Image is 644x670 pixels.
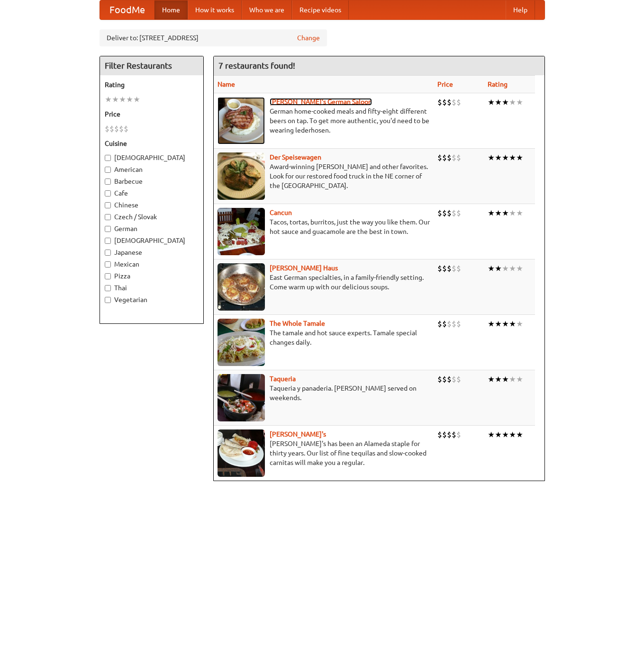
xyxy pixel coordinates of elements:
[218,328,430,347] p: The tamale and hot sauce experts. Tamale special changes daily.
[270,209,292,216] a: Cancun
[218,374,265,421] img: taqueria.jpg
[452,374,456,384] li: $
[105,271,199,281] label: Pizza
[509,429,516,440] li: ★
[437,208,442,218] li: $
[242,0,292,19] a: Who we are
[105,226,111,232] input: German
[442,208,447,218] li: $
[502,263,509,274] li: ★
[495,97,502,107] li: ★
[105,190,111,197] input: Cafe
[442,152,447,163] li: $
[270,320,325,327] a: The Whole Tamale
[218,80,235,88] a: Name
[105,177,199,186] label: Barbecue
[456,152,461,163] li: $
[447,263,452,274] li: $
[270,430,326,438] a: [PERSON_NAME]'s
[442,263,447,274] li: $
[488,319,495,329] li: ★
[105,297,111,303] input: Vegetarian
[495,319,502,329] li: ★
[488,208,495,218] li: ★
[218,263,265,311] img: kohlhaus.jpg
[297,33,320,43] a: Change
[119,94,126,105] li: ★
[218,273,430,292] p: East German specialties, in a family-friendly setting. Come warm up with our delicious soups.
[270,264,338,272] a: [PERSON_NAME] Haus
[218,439,430,467] p: [PERSON_NAME]'s has been an Alameda staple for thirty years. Our list of fine tequilas and slow-c...
[516,374,523,384] li: ★
[456,263,461,274] li: $
[452,429,456,440] li: $
[270,375,296,383] b: Taqueria
[105,202,111,208] input: Chinese
[447,374,452,384] li: $
[488,263,495,274] li: ★
[105,285,111,291] input: Thai
[442,97,447,107] li: $
[105,94,112,105] li: ★
[488,374,495,384] li: ★
[456,374,461,384] li: $
[502,97,509,107] li: ★
[105,80,199,89] h5: Rating
[516,263,523,274] li: ★
[437,263,442,274] li: $
[452,208,456,218] li: $
[218,97,265,144] img: esthers.jpg
[105,214,111,220] input: Czech / Slovak
[105,200,199,210] label: Chinese
[105,212,199,222] label: Czech / Slovak
[488,152,495,163] li: ★
[516,429,523,440] li: ★
[437,429,442,440] li: $
[105,295,199,304] label: Vegetarian
[437,80,453,88] a: Price
[292,0,349,19] a: Recipe videos
[188,0,242,19] a: How it works
[495,152,502,163] li: ★
[270,98,372,106] a: [PERSON_NAME]'s German Saloon
[218,107,430,135] p: German home-cooked meals and fifty-eight different beers on tap. To get more authentic, you'd nee...
[516,152,523,163] li: ★
[509,319,516,329] li: ★
[119,124,124,134] li: $
[105,283,199,293] label: Thai
[218,217,430,236] p: Tacos, tortas, burritos, just the way you like them. Our hot sauce and guacamole are the best in ...
[105,261,111,268] input: Mexican
[447,97,452,107] li: $
[452,319,456,329] li: $
[105,179,111,185] input: Barbecue
[437,319,442,329] li: $
[218,319,265,366] img: wholetamale.jpg
[100,29,327,46] div: Deliver to: [STREET_ADDRESS]
[437,97,442,107] li: $
[218,384,430,402] p: Taqueria y panaderia. [PERSON_NAME] served on weekends.
[495,374,502,384] li: ★
[218,61,295,70] ng-pluralize: 7 restaurants found!
[105,224,199,233] label: German
[495,263,502,274] li: ★
[100,0,154,19] a: FoodMe
[495,208,502,218] li: ★
[105,124,109,134] li: $
[447,429,452,440] li: $
[502,374,509,384] li: ★
[218,162,430,190] p: Award-winning [PERSON_NAME] and other favorites. Look for our restored food truck in the NE corne...
[105,153,199,162] label: [DEMOGRAPHIC_DATA]
[270,153,321,161] a: Der Speisewagen
[154,0,188,19] a: Home
[456,208,461,218] li: $
[509,374,516,384] li: ★
[105,165,199,174] label: American
[105,167,111,173] input: American
[218,208,265,255] img: cancun.jpg
[516,208,523,218] li: ★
